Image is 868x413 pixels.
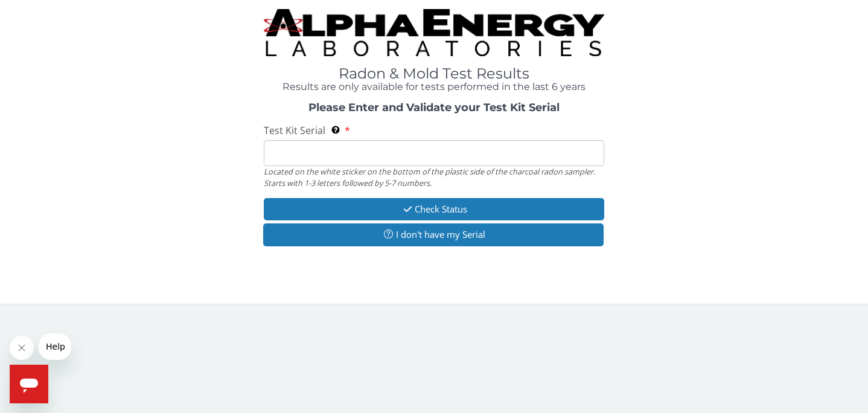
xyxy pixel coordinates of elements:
iframe: Close message [10,336,34,360]
iframe: Button to launch messaging window [10,365,48,403]
h1: Radon & Mold Test Results [264,66,604,82]
button: I don't have my Serial [263,223,603,246]
div: Located on the white sticker on the bottom of the plastic side of the charcoal radon sampler. Sta... [264,166,604,188]
iframe: Message from company [39,333,71,360]
h4: Results are only available for tests performed in the last 6 years [264,82,604,92]
button: Check Status [264,198,604,220]
img: TightCrop.jpg [264,9,604,56]
span: Test Kit Serial [264,124,325,137]
strong: Please Enter and Validate your Test Kit Serial [308,101,560,114]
